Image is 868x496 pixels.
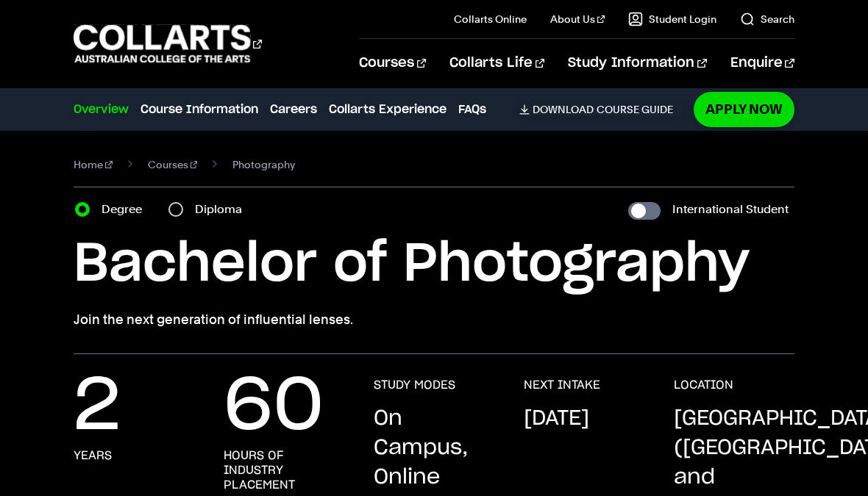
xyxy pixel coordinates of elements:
[140,101,258,118] a: Course Information
[674,378,733,392] h3: LOCATION
[454,12,527,26] a: Collarts Online
[524,404,589,434] p: [DATE]
[568,39,706,87] a: Study Information
[74,101,129,118] a: Overview
[102,199,151,220] label: Degree
[270,101,317,118] a: Careers
[224,448,344,492] h3: hours of industry placement
[359,39,426,87] a: Courses
[628,12,716,26] a: Student Login
[458,101,486,118] a: FAQs
[672,199,789,220] label: International Student
[195,199,251,220] label: Diploma
[224,378,324,436] p: 60
[74,23,262,65] div: Go to homepage
[74,231,794,298] h1: Bachelor of Photography
[148,154,198,175] a: Courses
[694,92,794,126] a: Apply Now
[74,309,794,330] p: Join the next generation of influential lenses.
[524,378,600,392] h3: NEXT INTAKE
[550,12,605,26] a: About Us
[740,12,794,26] a: Search
[730,39,794,87] a: Enquire
[533,103,594,116] span: Download
[519,103,685,116] a: DownloadCourse Guide
[449,39,544,87] a: Collarts Life
[329,101,447,118] a: Collarts Experience
[74,448,112,463] h3: years
[74,378,121,436] p: 2
[374,404,494,492] p: On Campus, Online
[74,154,113,175] a: Home
[374,378,455,392] h3: STUDY MODES
[232,154,295,175] span: Photography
